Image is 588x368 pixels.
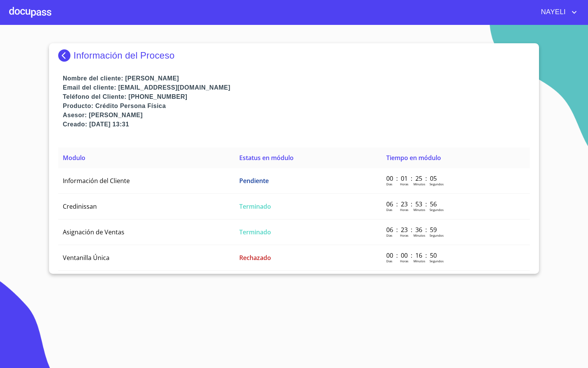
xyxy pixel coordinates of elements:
[430,233,444,237] p: Segundos
[63,101,530,111] p: Producto: Crédito Persona Física
[63,111,530,120] p: Asesor: [PERSON_NAME]
[63,92,530,101] p: Teléfono del Cliente: [PHONE_NUMBER]
[386,233,392,237] p: Dias
[400,182,408,186] p: Horas
[386,154,441,162] span: Tiempo en módulo
[386,251,438,260] p: 00 : 00 : 16 : 50
[386,226,438,234] p: 06 : 23 : 36 : 59
[400,208,408,212] p: Horas
[63,74,530,83] p: Nombre del cliente: [PERSON_NAME]
[63,177,130,185] span: Información del Cliente
[413,233,425,237] p: Minutos
[239,177,269,185] span: Pendiente
[430,259,444,263] p: Segundos
[239,254,271,262] span: Rechazado
[386,182,392,186] p: Dias
[58,49,530,62] div: Información del Proceso
[430,182,444,186] p: Segundos
[63,83,530,92] p: Email del cliente: [EMAIL_ADDRESS][DOMAIN_NAME]
[239,154,294,162] span: Estatus en módulo
[386,259,392,263] p: Dias
[413,182,425,186] p: Minutos
[413,259,425,263] p: Minutos
[63,154,85,162] span: Modulo
[63,202,97,211] span: Credinissan
[400,259,408,263] p: Horas
[386,208,392,212] p: Dias
[430,208,444,212] p: Segundos
[386,174,438,183] p: 00 : 01 : 25 : 05
[400,233,408,237] p: Horas
[58,49,73,62] img: Docupass spot blue
[239,202,271,211] span: Terminado
[239,228,271,236] span: Terminado
[386,200,438,208] p: 06 : 23 : 53 : 56
[63,254,109,262] span: Ventanilla Única
[63,120,530,129] p: Creado: [DATE] 13:31
[413,208,425,212] p: Minutos
[535,6,579,18] button: account of current user
[73,50,175,61] p: Información del Proceso
[63,228,124,236] span: Asignación de Ventas
[535,6,570,18] span: NAYELI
